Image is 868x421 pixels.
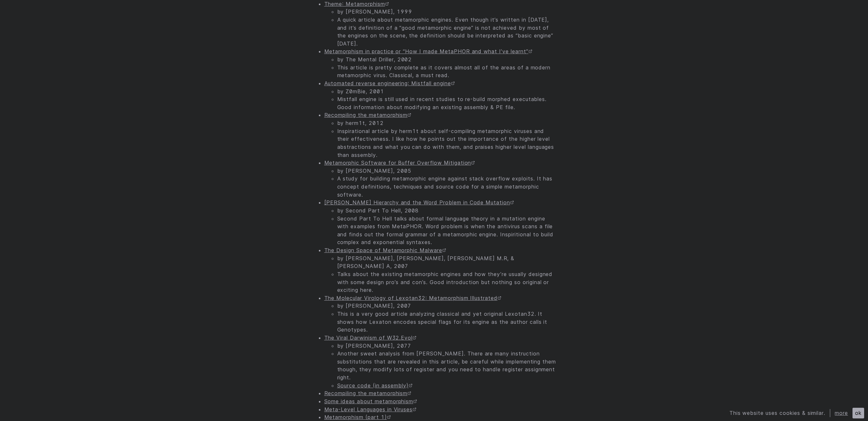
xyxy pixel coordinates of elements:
[324,398,417,405] a: Some ideas about metamorphism
[337,56,557,64] li: by The Mental Driller, 2002
[324,80,455,87] a: Automated reverse engineering: Mistfall engine
[337,127,557,159] li: Inspirational article by herm1t about self-compiling metamorphic viruses and their effectiveness....
[324,247,446,253] a: The Design Space of Metamorphic Malware
[337,64,557,79] li: This article is pretty complete as it covers almost all of the areas of a modern metamorphic viru...
[324,334,417,341] a: The Viral Darwinism of W32.Evol
[337,302,557,310] li: by [PERSON_NAME], 2007
[337,95,557,111] li: Mistfall engine is still used in recent studies to re-build morphed executables. Good information...
[337,119,557,127] li: by herm1t, 2012
[337,350,557,382] li: Another sweet analysis from [PERSON_NAME]. There are many instruction substitutions that are reve...
[337,342,557,350] li: by [PERSON_NAME], 2077
[729,409,831,417] div: This website uses cookies & similar.
[324,295,502,301] a: The Molecular Virology of Lexotan32: Metamorphism Illustrated
[337,175,557,199] li: A study for building metamorphic engine against stack overflow exploits. It has concept definitio...
[324,159,475,166] a: Metamorphic Software for Buffer Overflow Mitigation
[337,8,557,16] li: by [PERSON_NAME], 1999
[324,1,389,7] a: Theme: Metamorphism
[337,16,557,48] li: A quick article about metamorphic engines. Even though it’s written in [DATE], and it’s definitio...
[324,199,514,206] a: [PERSON_NAME] Hierarchy and the Word Problem in Code Mutation
[337,167,557,175] li: by [PERSON_NAME], 2005
[852,408,864,418] div: ok
[324,112,412,118] a: Recompiling the metamorphism
[337,207,557,215] li: by Second Part To Hell, 2008
[835,410,848,416] a: more
[337,254,557,270] li: by [PERSON_NAME], [PERSON_NAME], [PERSON_NAME] M.R, & [PERSON_NAME] A, 2007
[324,414,391,420] a: Metamorphism (part 1)
[324,48,532,55] a: Metamorphism in practice or “How I made MetaPHOR and what I’ve learnt”
[337,270,557,294] li: Talks about the existing metamorphic engines and how they’re usually designed with some design pr...
[337,382,413,389] a: Source code (in assembly)
[337,215,557,247] li: Second Part To Hell talks about formal language theory in a mutation engine with examples from Me...
[324,390,412,396] a: Recompiling the metamorphism
[337,310,557,334] li: This is a very good article analyzing classical and yet original Lexotan32. It shows how Lexaton ...
[337,87,557,96] li: by Z0mBie, 2001
[324,406,417,413] a: Meta-Level Languages in Viruses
